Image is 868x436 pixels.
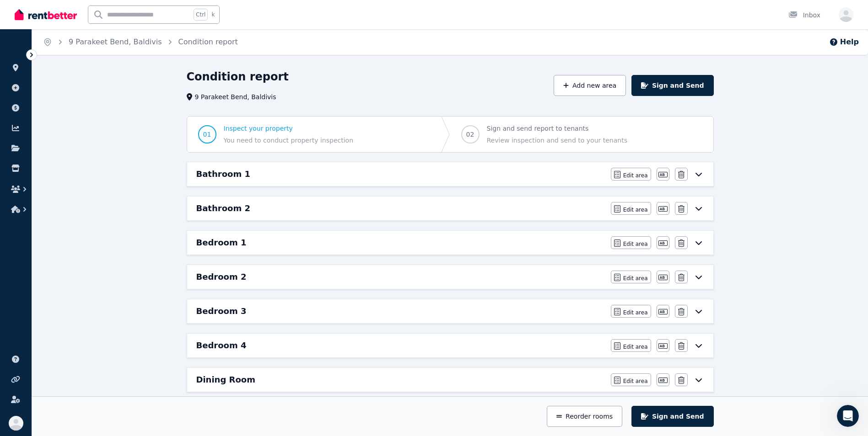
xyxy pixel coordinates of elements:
span: Edit area [623,172,648,179]
span: You need to conduct property inspection [224,136,354,145]
span: 9 Parakeet Bend, Baldivis [195,92,276,101]
span: Ctrl [194,9,208,21]
img: Profile image for Jeremy [19,129,37,148]
div: Send us a message [19,168,153,178]
span: Review inspection and send to your tenants [487,136,627,145]
button: Help [122,285,183,322]
button: Add new area [554,75,626,96]
span: Edit area [623,240,648,248]
div: We'll be back online [DATE] [19,178,153,187]
div: Lease Agreement [13,260,170,276]
button: Sign and Send [631,406,713,427]
div: Lease Agreement [19,263,153,273]
div: Send us a messageWe'll be back online [DATE] [9,160,174,195]
div: Creating and Managing Your Ad [19,280,153,290]
span: Edit area [623,275,648,282]
button: Edit area [611,168,651,181]
span: Inspect your property [224,124,354,133]
span: k [211,11,215,18]
span: Edit area [623,309,648,316]
h6: Bedroom 2 [196,271,247,283]
img: Profile image for Jeremy [126,15,145,33]
h6: Bathroom 2 [196,202,250,215]
div: Rental Payments - How They Work [19,229,153,239]
span: Rate your conversation [41,130,115,137]
span: Help [145,308,160,314]
nav: Progress [187,116,714,153]
div: Recent messageProfile image for JeremyRate your conversation[PERSON_NAME]•[DATE] [9,108,174,156]
a: 9 Parakeet Bend, Baldivis [69,37,162,46]
button: Edit area [611,271,651,283]
h6: Dining Room [196,373,255,386]
span: Edit area [623,378,648,385]
button: Search for help [13,204,170,222]
button: Edit area [611,305,651,318]
div: How much does it cost? [19,246,153,256]
h6: Bathroom 1 [196,168,250,181]
h6: Bedroom 4 [196,339,247,352]
button: Reorder rooms [547,406,622,427]
iframe: Intercom live chat [837,405,859,427]
nav: Breadcrumb [32,29,249,55]
button: Edit area [611,339,651,352]
button: Edit area [611,373,651,386]
p: How can we help? [18,80,165,96]
button: Sign and Send [631,75,713,96]
button: Edit area [611,202,651,215]
div: Creating and Managing Your Ad [13,276,170,293]
span: 01 [203,130,211,139]
div: [PERSON_NAME] [41,138,94,148]
div: How much does it cost? [13,243,170,260]
img: RentBetter [15,8,77,21]
span: Home [20,308,41,314]
button: Help [829,37,859,48]
div: Rental Payments - How They Work [13,226,170,243]
img: logo [18,17,85,32]
button: Edit area [611,236,651,249]
div: Recent message [19,116,164,125]
span: Edit area [623,343,648,351]
img: Profile image for Earl [109,15,127,33]
span: Sign and send report to tenants [487,124,627,133]
span: Search for help [19,208,74,218]
span: Edit area [623,206,648,213]
h6: Bedroom 3 [196,305,247,318]
div: Inbox [788,11,820,20]
span: 02 [466,130,474,139]
img: Profile image for Rochelle [144,15,162,33]
span: ORGANISE [7,50,36,57]
div: • [DATE] [96,138,121,148]
button: Messages [61,285,122,322]
h1: Condition report [187,69,289,84]
div: Profile image for JeremyRate your conversation[PERSON_NAME]•[DATE] [10,122,173,155]
span: Messages [76,308,108,314]
h6: Bedroom 1 [196,236,247,249]
p: Hi RIYAS 👋 [18,65,165,80]
a: Condition report [178,37,238,46]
